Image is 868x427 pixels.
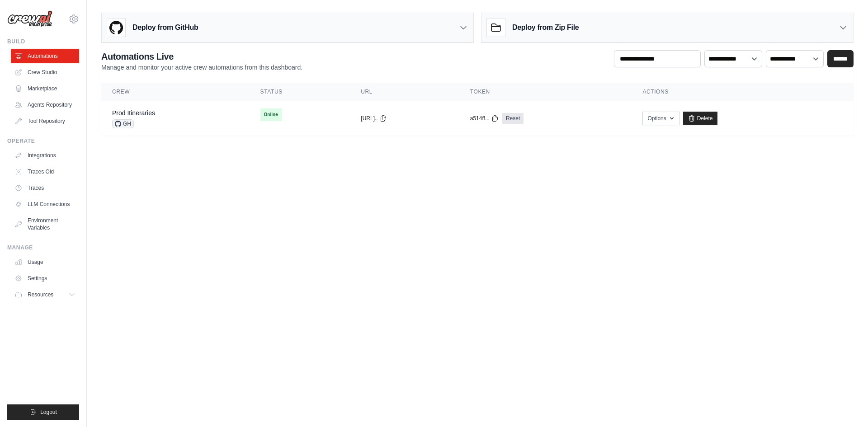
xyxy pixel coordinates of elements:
a: LLM Connections [11,197,79,211]
a: Crew Studio [11,65,79,80]
button: Options [642,112,679,125]
span: Logout [40,408,57,416]
a: Marketplace [11,81,79,96]
a: Usage [11,255,79,269]
span: Online [260,108,282,121]
a: Traces Old [11,164,79,179]
p: Manage and monitor your active crew automations from this dashboard. [101,63,302,72]
th: Token [459,83,632,101]
button: Logout [7,404,79,420]
th: Actions [632,83,854,101]
a: Traces [11,181,79,195]
th: URL [350,83,459,101]
a: Delete [683,112,718,125]
a: Integrations [11,148,79,163]
a: Reset [502,113,524,124]
img: Logo [7,10,52,28]
div: Build [7,38,79,45]
a: Agents Repository [11,98,79,112]
div: Manage [7,244,79,251]
span: Resources [28,291,53,298]
a: Prod Itineraries [112,109,155,117]
span: GH [112,119,134,128]
a: Tool Repository [11,114,79,128]
a: Settings [11,271,79,286]
div: Operate [7,137,79,145]
a: Automations [11,49,79,63]
button: a514ff... [470,115,499,122]
th: Status [250,83,350,101]
button: Resources [11,287,79,302]
img: GitHub Logo [107,19,125,37]
a: Environment Variables [11,213,79,235]
h2: Automations Live [101,50,302,63]
h3: Deploy from Zip File [512,22,579,33]
h3: Deploy from GitHub [132,22,198,33]
th: Crew [101,83,250,101]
